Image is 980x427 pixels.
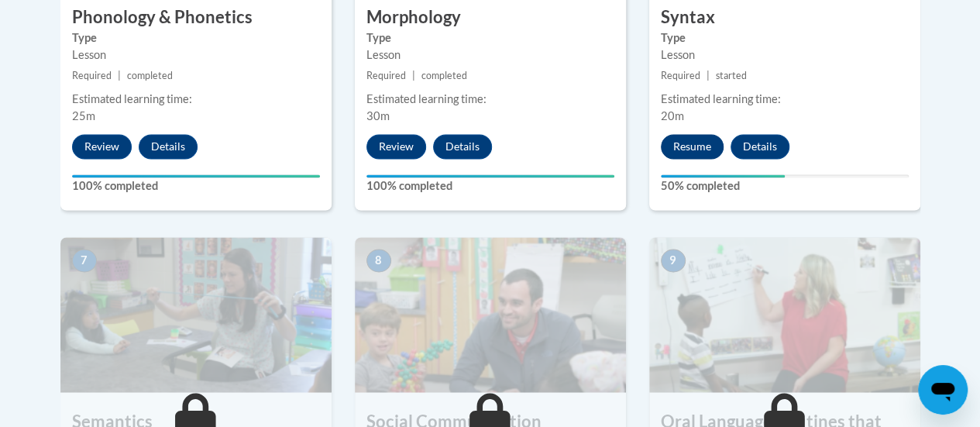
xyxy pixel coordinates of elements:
label: 50% completed [661,177,909,195]
label: Type [661,29,909,46]
button: Details [139,134,198,159]
span: Required [366,70,406,81]
span: | [707,70,710,81]
div: Your progress [661,174,785,177]
h3: Morphology [355,5,626,29]
span: Required [72,70,112,81]
h3: Phonology & Phonetics [60,5,332,29]
div: Lesson [661,46,909,64]
span: | [412,70,415,81]
button: Resume [661,134,724,159]
button: Details [731,134,789,159]
button: Details [433,134,492,159]
div: Your progress [366,174,614,177]
div: Estimated learning time: [72,91,320,108]
label: Type [72,29,320,46]
span: 30m [366,109,390,122]
div: Your progress [72,174,320,177]
label: 100% completed [72,177,320,195]
span: | [118,70,121,81]
span: 9 [661,249,686,272]
label: 100% completed [366,177,614,195]
button: Review [366,134,426,159]
iframe: Button to launch messaging window [918,365,968,415]
span: started [716,70,747,81]
img: Course Image [60,237,332,392]
span: completed [421,70,467,81]
img: Course Image [649,237,920,392]
div: Estimated learning time: [366,91,614,108]
span: 8 [366,249,391,272]
span: 20m [661,109,684,122]
span: completed [127,70,173,81]
button: Review [72,134,132,159]
div: Estimated learning time: [661,91,909,108]
div: Lesson [366,46,614,64]
span: 25m [72,109,95,122]
span: 7 [72,249,97,272]
h3: Syntax [649,5,920,29]
span: Required [661,70,700,81]
div: Lesson [72,46,320,64]
label: Type [366,29,614,46]
img: Course Image [355,237,626,392]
